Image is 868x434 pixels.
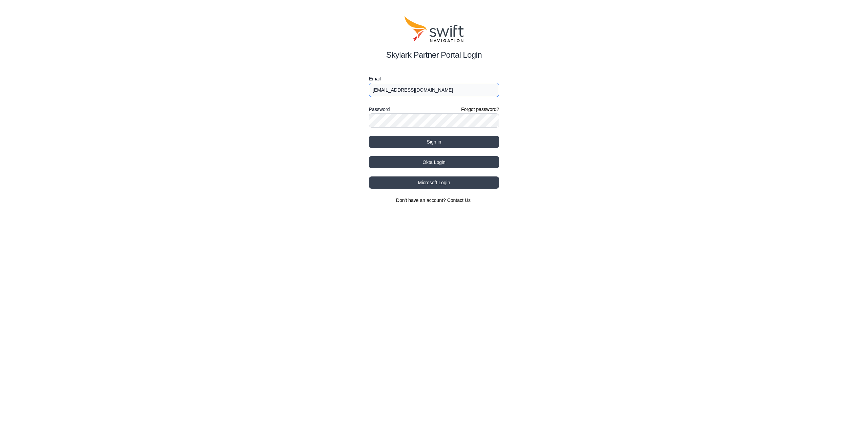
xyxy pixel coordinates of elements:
button: Okta Login [369,156,499,168]
section: Don't have an account? [369,197,499,204]
a: Contact Us [447,197,471,203]
button: Microsoft Login [369,176,499,189]
button: Sign in [369,136,499,148]
a: Forgot password? [461,106,499,113]
h2: Skylark Partner Portal Login [369,49,499,61]
label: Email [369,75,499,83]
label: Password [369,105,390,113]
